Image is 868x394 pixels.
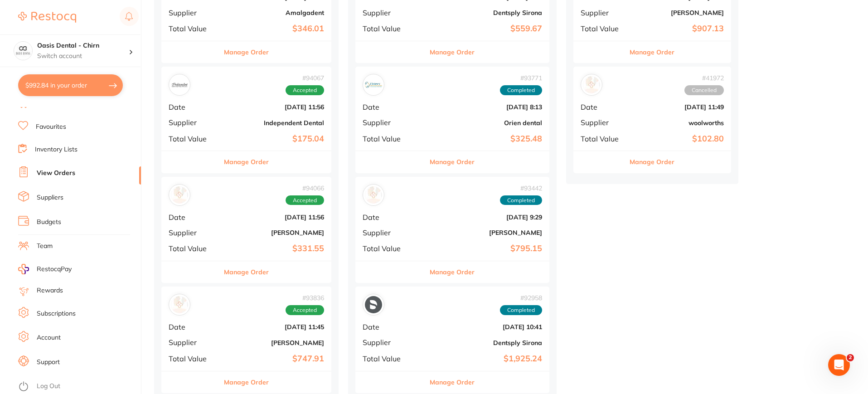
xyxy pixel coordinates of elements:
[18,264,72,274] a: RestocqPay
[365,296,382,313] img: Dentsply Sirona
[37,41,129,50] h4: Oasis Dental - Chirn
[500,195,542,205] span: Completed
[430,261,475,283] button: Manage Order
[427,103,542,111] b: [DATE] 8:13
[427,119,542,126] b: Orien dental
[225,24,324,34] b: $346.01
[286,85,324,95] span: Accepted
[581,24,626,33] span: Total Value
[225,339,324,346] b: [PERSON_NAME]
[171,296,188,313] img: Henry Schein Halas
[169,135,218,143] span: Total Value
[171,186,188,204] img: Henry Schein Halas
[225,9,324,16] b: Amalgadent
[36,122,66,131] a: Favourites
[18,264,29,274] img: RestocqPay
[224,371,269,393] button: Manage Order
[161,287,331,393] div: Henry Schein Halas#93836AcceptedDate[DATE] 11:45Supplier[PERSON_NAME]Total Value$747.91Manage Order
[169,338,218,346] span: Supplier
[18,379,138,394] button: Log Out
[363,229,420,237] span: Supplier
[18,12,76,23] img: Restocq Logo
[363,338,420,346] span: Supplier
[500,74,542,82] span: # 93771
[363,323,420,331] span: Date
[225,103,324,111] b: [DATE] 11:56
[37,382,60,391] a: Log Out
[18,7,76,28] a: Restocq Logo
[500,294,542,302] span: # 92958
[363,24,420,33] span: Total Value
[427,24,542,34] b: $559.67
[427,323,542,331] b: [DATE] 10:41
[633,103,724,111] b: [DATE] 11:49
[18,74,123,96] button: $992.84 in your order
[633,24,724,34] b: $907.13
[169,244,218,253] span: Total Value
[225,323,324,331] b: [DATE] 11:45
[630,151,674,173] button: Manage Order
[365,186,382,204] img: Henry Schein Halas
[286,195,324,205] span: Accepted
[847,354,854,361] span: 2
[684,74,724,82] span: # 41972
[225,229,324,236] b: [PERSON_NAME]
[633,134,724,144] b: $102.80
[427,339,542,346] b: Dentsply Sirona
[581,9,626,17] span: Supplier
[363,135,420,143] span: Total Value
[169,229,218,237] span: Supplier
[37,333,61,342] a: Account
[365,76,382,93] img: Orien dental
[684,85,724,95] span: Cancelled
[37,52,129,61] p: Switch account
[37,265,72,274] span: RestocqPay
[224,41,269,63] button: Manage Order
[363,9,420,17] span: Supplier
[225,354,324,364] b: $747.91
[224,151,269,173] button: Manage Order
[363,118,420,126] span: Supplier
[37,286,63,295] a: Rewards
[169,24,218,33] span: Total Value
[286,305,324,315] span: Accepted
[500,185,542,192] span: # 93442
[363,244,420,253] span: Total Value
[37,358,60,367] a: Support
[169,103,218,111] span: Date
[37,169,75,178] a: View Orders
[37,218,61,227] a: Budgets
[169,323,218,331] span: Date
[169,355,218,363] span: Total Value
[633,9,724,16] b: [PERSON_NAME]
[161,67,331,173] div: Independent Dental#94067AcceptedDate[DATE] 11:56SupplierIndependent DentalTotal Value$175.04Manag...
[224,261,269,283] button: Manage Order
[581,135,626,143] span: Total Value
[363,213,420,221] span: Date
[35,145,78,154] a: Inventory Lists
[37,242,53,251] a: Team
[161,177,331,283] div: Henry Schein Halas#94066AcceptedDate[DATE] 11:56Supplier[PERSON_NAME]Total Value$331.55Manage Order
[225,119,324,126] b: Independent Dental
[828,354,850,376] iframe: Intercom live chat
[430,151,475,173] button: Manage Order
[363,355,420,363] span: Total Value
[286,185,324,192] span: # 94066
[500,305,542,315] span: Completed
[581,118,626,126] span: Supplier
[37,309,76,318] a: Subscriptions
[225,134,324,144] b: $175.04
[430,371,475,393] button: Manage Order
[427,229,542,236] b: [PERSON_NAME]
[286,74,324,82] span: # 94067
[583,76,600,93] img: woolworths
[581,103,626,111] span: Date
[363,103,420,111] span: Date
[37,193,63,202] a: Suppliers
[286,294,324,302] span: # 93836
[225,244,324,253] b: $331.55
[169,118,218,126] span: Supplier
[427,354,542,364] b: $1,925.24
[500,85,542,95] span: Completed
[169,213,218,221] span: Date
